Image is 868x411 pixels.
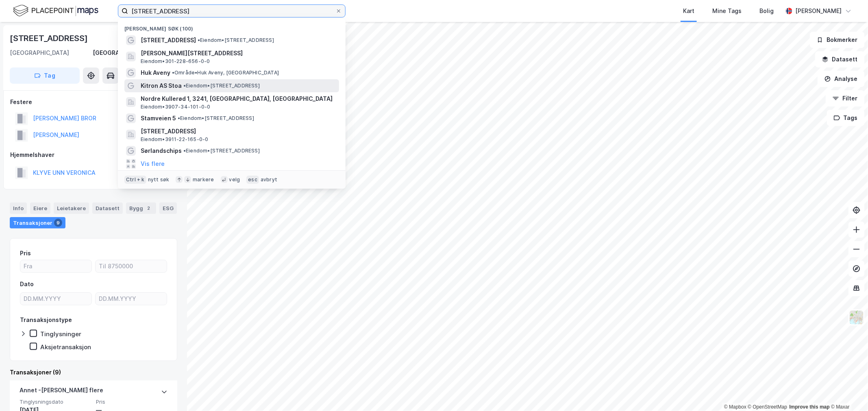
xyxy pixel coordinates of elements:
span: Nordre Kullerød 1, 3241, [GEOGRAPHIC_DATA], [GEOGRAPHIC_DATA] [141,94,336,104]
div: 9 [54,219,62,227]
button: Vis flere [141,159,165,169]
button: Datasett [815,51,865,67]
span: Eiendom • [STREET_ADDRESS] [178,115,254,122]
span: [STREET_ADDRESS] [141,35,196,45]
span: • [172,70,174,76]
div: ESG [159,202,177,214]
input: DD.MM.YYYY [96,293,167,305]
span: Eiendom • [STREET_ADDRESS] [183,148,260,154]
span: Huk Aveny [141,68,170,78]
span: Kitron AS Stoa [141,81,182,91]
div: Transaksjoner [10,217,65,228]
span: Stamveien 5 [141,113,176,123]
span: Pris [96,398,168,405]
div: Hjemmelshaver [10,150,177,160]
a: Mapbox [724,404,746,410]
input: Til 8750000 [96,260,167,272]
span: Eiendom • 3911-22-165-0-0 [141,136,209,143]
div: Leietakere [54,202,89,214]
div: Eiere [30,202,50,214]
div: Annet - [PERSON_NAME] flere [20,385,103,398]
input: Søk på adresse, matrikkel, gårdeiere, leietakere eller personer [128,5,335,17]
div: Bygg [126,202,156,214]
div: esc [246,176,259,184]
div: Datasett [92,202,123,214]
button: Tag [10,67,80,84]
div: nytt søk [148,176,170,183]
div: Festere [10,97,177,107]
input: DD.MM.YYYY [20,293,91,305]
span: Eiendom • [STREET_ADDRESS] [198,37,274,43]
div: Dato [20,279,34,289]
div: Kart [683,6,694,16]
div: [GEOGRAPHIC_DATA], 27/836 [93,48,177,58]
span: Område • Huk Aveny, [GEOGRAPHIC_DATA] [172,70,279,76]
button: Analyse [818,71,865,87]
div: Transaksjonstype [20,315,72,325]
a: OpenStreetMap [748,404,788,410]
img: Z [849,310,864,325]
div: avbryt [261,176,277,183]
span: [PERSON_NAME][STREET_ADDRESS] [141,48,336,58]
div: Aksjetransaksjon [40,343,91,351]
img: logo.f888ab2527a4732fd821a326f86c7f29.svg [13,4,98,18]
button: Filter [826,90,865,107]
a: Improve this map [790,404,830,410]
div: Bolig [759,6,774,16]
span: Tinglysningsdato [20,398,91,405]
div: [PERSON_NAME] [796,6,842,16]
div: [PERSON_NAME] søk (100) [118,19,346,34]
button: Tags [827,110,865,126]
div: Ctrl + k [124,176,146,184]
button: Bokmerker [810,32,865,48]
span: Eiendom • 3907-34-101-0-0 [141,104,211,110]
span: • [178,115,180,121]
div: Mine Tags [712,6,742,16]
div: markere [193,176,214,183]
div: Tinglysninger [40,330,81,338]
div: Kontrollprogram for chat [827,372,868,411]
div: [GEOGRAPHIC_DATA] [10,48,69,58]
iframe: Chat Widget [827,372,868,411]
span: Eiendom • 301-228-656-0-0 [141,58,210,65]
div: Transaksjoner (9) [10,368,177,377]
span: Sørlandschips [141,146,182,156]
div: [STREET_ADDRESS] [10,32,89,45]
div: Pris [20,248,31,258]
span: [STREET_ADDRESS] [141,126,336,136]
span: Eiendom • [STREET_ADDRESS] [183,83,260,89]
input: Fra [20,260,91,272]
span: • [183,148,186,154]
span: • [183,83,186,89]
div: Info [10,202,27,214]
span: • [198,37,200,43]
div: 2 [145,204,153,212]
div: velg [229,176,240,183]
